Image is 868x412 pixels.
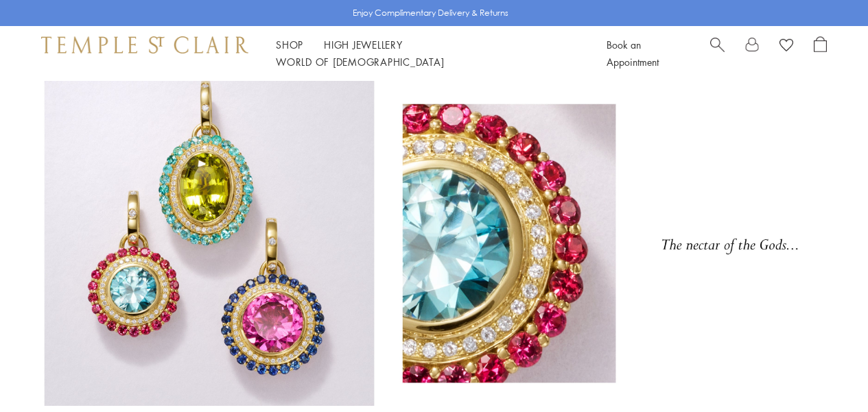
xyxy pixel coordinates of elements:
a: Book an Appointment [607,38,659,69]
a: View Wishlist [779,36,793,57]
a: High JewelleryHigh Jewellery [324,38,403,51]
p: Enjoy Complimentary Delivery & Returns [353,6,508,20]
a: Open Shopping Bag [814,36,827,71]
iframe: Gorgias live chat messenger [799,348,854,398]
a: World of [DEMOGRAPHIC_DATA]World of [DEMOGRAPHIC_DATA] [276,55,444,69]
a: ShopShop [276,38,303,51]
img: Temple St. Clair [41,36,248,53]
nav: Main navigation [276,36,576,71]
a: Search [710,36,725,71]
